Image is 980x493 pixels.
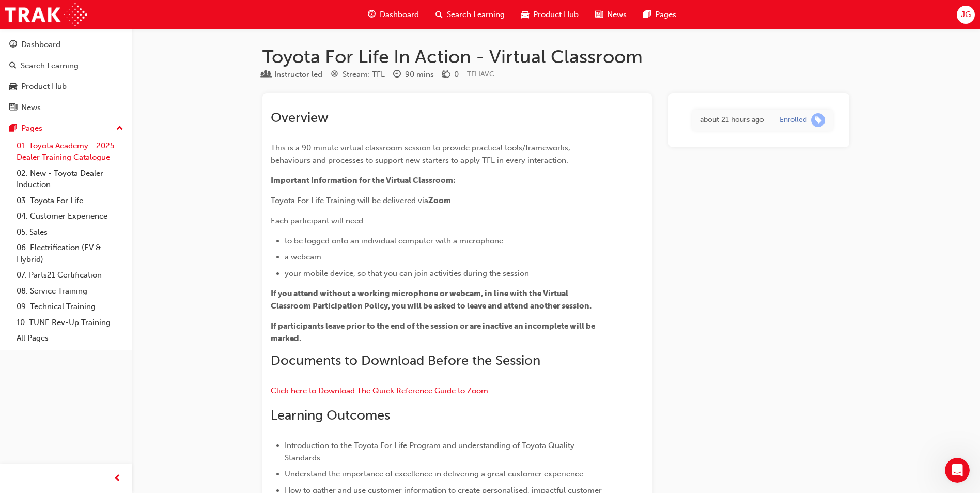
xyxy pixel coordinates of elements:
[643,8,651,21] span: pages-icon
[945,458,970,483] iframe: Intercom live chat
[12,299,128,315] a: 09. Technical Training
[9,124,17,133] span: pages-icon
[12,208,128,224] a: 04. Customer Experience
[21,81,67,93] div: Product Hub
[4,98,128,117] a: News
[655,9,676,21] span: Pages
[12,267,128,283] a: 07. Parts21 Certification
[12,283,128,299] a: 08. Service Training
[271,352,540,368] span: Documents to Download Before the Session
[12,330,128,346] a: All Pages
[21,102,41,114] div: News
[4,33,128,119] button: DashboardSearch LearningProduct HubNews
[513,4,587,25] a: car-iconProduct Hub
[405,69,434,81] div: 90 mins
[12,240,128,267] a: 06. Electrification (EV & Hybrid)
[5,3,87,26] img: Trak
[271,216,365,225] span: Each participant will need:
[12,165,128,193] a: 02. New - Toyota Dealer Induction
[262,70,270,80] span: learningResourceType_INSTRUCTOR_LED-icon
[428,196,451,205] span: Zoom
[343,69,385,81] div: Stream: TFL
[533,9,579,21] span: Product Hub
[4,56,128,75] a: Search Learning
[21,39,60,51] div: Dashboard
[116,122,123,135] span: up-icon
[368,8,376,21] span: guage-icon
[285,252,321,261] span: a webcam
[435,8,443,21] span: search-icon
[271,196,428,205] span: Toyota For Life Training will be delivered via
[427,4,513,25] a: search-iconSearch Learning
[380,9,419,21] span: Dashboard
[521,8,529,21] span: car-icon
[4,35,128,54] a: Dashboard
[12,138,128,165] a: 01. Toyota Academy - 2025 Dealer Training Catalogue
[4,119,128,138] button: Pages
[271,289,592,311] span: If you attend without a working microphone or webcam, in line with the Virtual Classroom Particip...
[331,68,385,81] div: Stream
[9,103,17,113] span: news-icon
[262,45,849,68] h1: Toyota For Life In Action - Virtual Classroom
[700,114,764,126] div: Thu Aug 21 2025 19:07:21 GMT+1000 (Australian Eastern Standard Time)
[21,60,79,72] div: Search Learning
[285,236,503,245] span: to be logged onto an individual computer with a microphone
[442,70,450,80] span: money-icon
[285,469,583,479] span: Understand the importance of excellence in delivering a great customer experience
[271,386,488,395] a: Click here to Download The Quick Reference Guide to Zoom
[442,68,459,81] div: Price
[454,69,459,81] div: 0
[393,68,434,81] div: Duration
[12,224,128,240] a: 05. Sales
[393,70,401,80] span: clock-icon
[961,9,971,21] span: JG
[4,77,128,96] a: Product Hub
[271,110,329,126] span: Overview
[271,321,597,343] span: If participants leave prior to the end of the session or are inactive an incomplete will be marked.
[635,4,685,25] a: pages-iconPages
[271,407,390,423] span: Learning Outcomes
[607,9,627,21] span: News
[957,6,975,24] button: JG
[271,176,456,185] span: Important Information for the Virtual Classroom:
[9,82,17,91] span: car-icon
[285,269,529,278] span: your mobile device, so that you can join activities during the session
[274,69,322,81] div: Instructor led
[9,61,17,71] span: search-icon
[780,115,807,125] div: Enrolled
[285,441,577,463] span: Introduction to the Toyota For Life Program and understanding of Toyota Quality Standards
[811,113,825,127] span: learningRecordVerb_ENROLL-icon
[9,40,17,50] span: guage-icon
[262,68,322,81] div: Type
[360,4,427,25] a: guage-iconDashboard
[467,70,494,79] span: Learning resource code
[587,4,635,25] a: news-iconNews
[12,315,128,331] a: 10. TUNE Rev-Up Training
[447,9,505,21] span: Search Learning
[271,143,572,165] span: This is a 90 minute virtual classroom session to provide practical tools/frameworks, behaviours a...
[331,70,338,80] span: target-icon
[114,472,121,485] span: prev-icon
[21,122,42,134] div: Pages
[595,8,603,21] span: news-icon
[12,193,128,209] a: 03. Toyota For Life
